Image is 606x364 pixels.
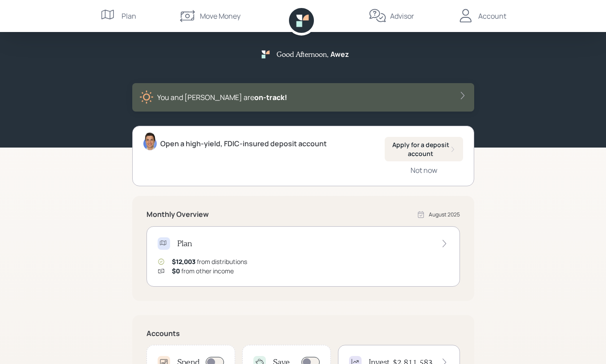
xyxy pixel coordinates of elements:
[385,137,463,161] button: Apply for a deposit account
[200,11,240,21] div: Move Money
[143,132,157,150] img: tyler-end-headshot.png
[390,11,414,21] div: Advisor
[122,11,136,21] div: Plan
[172,257,247,266] div: from distributions
[177,239,192,248] h4: Plan
[139,90,154,104] img: sunny-XHVQM73Q.digested.png
[330,50,349,59] h5: Awez
[172,267,180,275] span: $0
[392,140,456,158] div: Apply for a deposit account
[146,329,460,338] h5: Accounts
[277,50,329,58] h5: Good Afternoon ,
[254,92,287,102] span: on‑track!
[172,266,234,276] div: from other income
[157,92,287,103] div: You and [PERSON_NAME] are
[429,211,460,219] div: August 2025
[411,165,437,175] div: Not now
[160,138,327,149] div: Open a high-yield, FDIC-insured deposit account
[478,11,506,21] div: Account
[172,257,195,266] span: $12,003
[146,210,209,219] h5: Monthly Overview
